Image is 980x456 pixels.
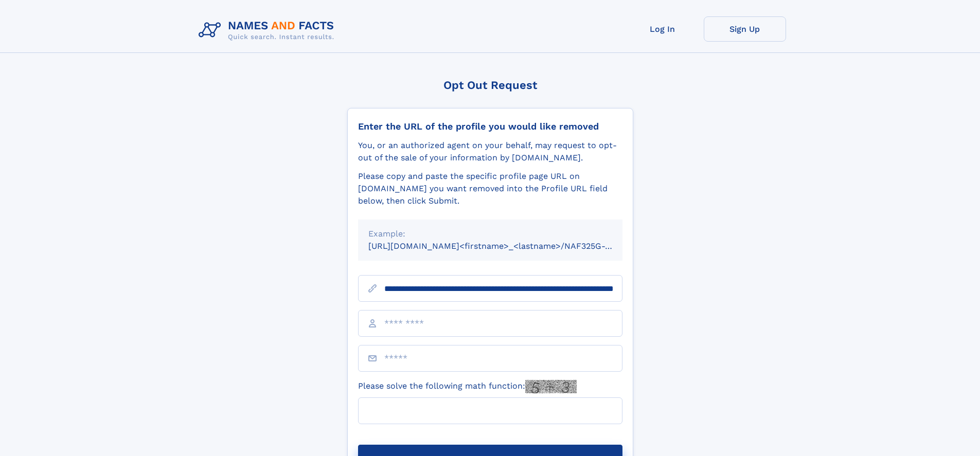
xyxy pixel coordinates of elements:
[358,139,622,164] div: You, or an authorized agent on your behalf, may request to opt-out of the sale of your informatio...
[704,16,786,42] a: Sign Up
[358,380,577,393] label: Please solve the following math function:
[347,79,633,92] div: Opt Out Request
[358,121,622,132] div: Enter the URL of the profile you would like removed
[621,16,704,42] a: Log In
[358,170,622,207] div: Please copy and paste the specific profile page URL on [DOMAIN_NAME] you want removed into the Pr...
[194,16,343,44] img: Logo Names and Facts
[368,228,612,240] div: Example:
[368,241,642,251] small: [URL][DOMAIN_NAME]<firstname>_<lastname>/NAF325G-xxxxxxxx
